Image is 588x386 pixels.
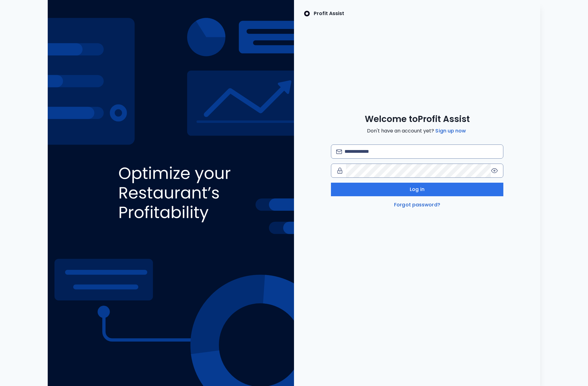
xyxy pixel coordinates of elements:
[410,186,425,193] span: Log in
[393,201,441,209] a: Forgot password?
[314,10,344,17] p: Profit Assist
[336,149,342,154] img: email
[367,127,467,135] span: Don't have an account yet?
[304,10,310,17] img: SpotOn Logo
[331,183,503,196] button: Log in
[365,114,470,125] span: Welcome to Profit Assist
[434,127,467,135] a: Sign up now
